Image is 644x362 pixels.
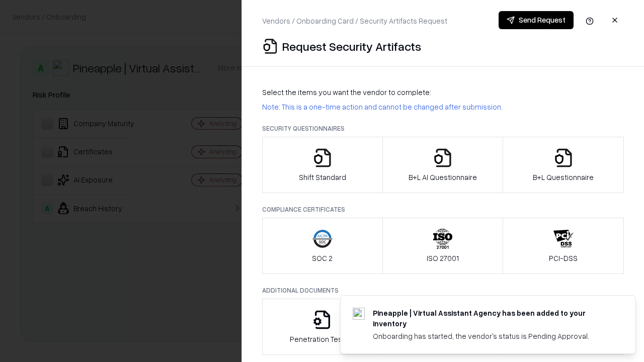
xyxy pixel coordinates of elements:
[373,331,611,341] div: Onboarding has started, the vendor's status is Pending Approval.
[382,137,504,193] button: B+L AI Questionnaire
[262,16,447,26] p: Vendors / Onboarding Card / Security Artifacts Request
[427,253,459,263] p: ISO 27001
[290,334,355,344] p: Penetration Testing
[262,299,383,355] button: Penetration Testing
[382,218,504,274] button: ISO 27001
[262,137,383,193] button: Shift Standard
[409,172,477,183] p: B+L AI Questionnaire
[312,253,333,263] p: SOC 2
[533,172,594,183] p: B+L Questionnaire
[262,87,624,98] p: Select the items you want the vendor to complete:
[262,102,624,112] p: Note: This is a one-time action and cannot be changed after submission.
[299,172,346,183] p: Shift Standard
[262,205,624,214] p: Compliance Certificates
[282,38,421,54] p: Request Security Artifacts
[549,253,578,263] p: PCI-DSS
[503,137,624,193] button: B+L Questionnaire
[499,11,574,29] button: Send Request
[503,218,624,274] button: PCI-DSS
[353,308,365,320] img: trypineapple.com
[262,124,624,133] p: Security Questionnaires
[262,286,624,295] p: Additional Documents
[262,218,383,274] button: SOC 2
[373,308,611,329] div: Pineapple | Virtual Assistant Agency has been added to your inventory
